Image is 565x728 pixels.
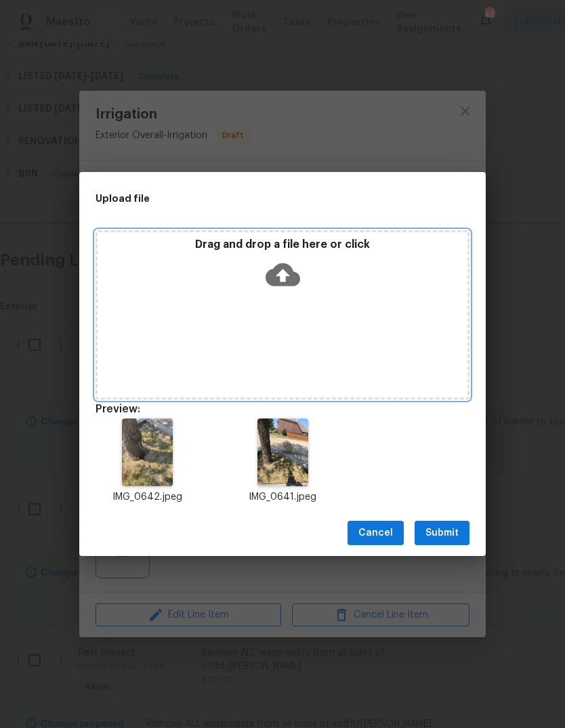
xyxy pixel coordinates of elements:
p: IMG_0642.jpeg [96,490,198,505]
img: 9k= [257,419,308,486]
p: Drag and drop a file here or click [98,238,467,252]
button: Cancel [348,521,404,546]
img: 9k= [122,419,173,486]
button: Submit [415,521,469,546]
span: Submit [425,525,459,542]
p: IMG_0641.jpeg [231,490,334,505]
span: Cancel [358,525,393,542]
h2: Upload file [96,191,409,206]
